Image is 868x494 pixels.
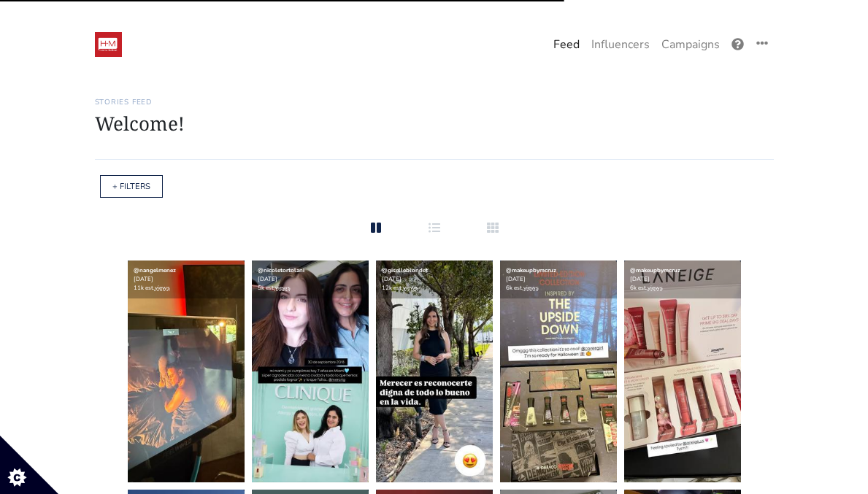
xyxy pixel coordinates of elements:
[134,266,176,274] a: @nangelmenez
[548,30,585,59] a: Feed
[630,266,680,274] a: @makeupbymcruz
[275,284,291,292] a: views
[403,284,418,292] a: views
[95,98,774,107] h6: Stories Feed
[585,30,656,59] a: Influencers
[128,260,245,298] div: [DATE] 11k est.
[155,284,170,292] a: views
[252,260,369,298] div: [DATE] 5k est.
[624,260,741,298] div: [DATE] 6k est.
[112,181,150,192] a: + FILTERS
[382,266,428,274] a: @giselleblondet
[523,284,539,292] a: views
[506,266,556,274] a: @makeupbymcruz
[376,260,493,298] div: [DATE] 12k est.
[500,260,617,298] div: [DATE] 6k est.
[95,32,122,57] img: 19:52:48_1547236368
[258,266,304,274] a: @nicoletortolani
[95,112,774,135] h1: Welcome!
[648,284,663,292] a: views
[656,30,726,59] a: Campaigns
